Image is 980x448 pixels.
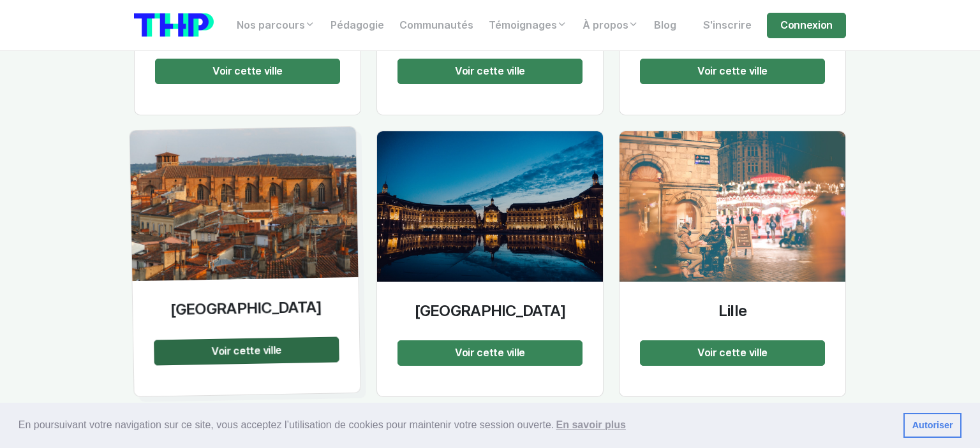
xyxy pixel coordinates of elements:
a: [GEOGRAPHIC_DATA] [153,298,339,329]
a: dismiss cookie message [903,413,961,438]
img: logo [134,13,214,37]
img: Toulouse [130,127,358,281]
a: Communautés [392,13,481,38]
a: Voir cette ville [697,347,768,359]
a: Connexion [767,13,846,38]
a: Voir cette ville [211,343,281,357]
a: À propos [575,13,646,38]
a: Nos parcours [229,13,323,38]
a: Pédagogie [323,13,392,38]
a: learn more about cookies [554,415,628,435]
a: Voir cette ville [697,65,768,77]
img: Bordeaux [377,131,603,282]
a: Blog [646,13,684,38]
img: Lille [620,131,845,282]
a: Voir cette ville [455,65,525,77]
h4: [GEOGRAPHIC_DATA] [153,298,338,319]
a: Voir cette ville [455,347,525,359]
h4: Lille [640,302,825,321]
a: Lille [640,302,825,331]
a: [GEOGRAPHIC_DATA] [397,302,583,331]
a: S'inscrire [695,13,759,38]
a: Voir cette ville [212,65,283,77]
a: Témoignages [481,13,575,38]
span: En poursuivant votre navigation sur ce site, vous acceptez l’utilisation de cookies pour mainteni... [19,415,893,435]
h4: [GEOGRAPHIC_DATA] [397,302,583,321]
